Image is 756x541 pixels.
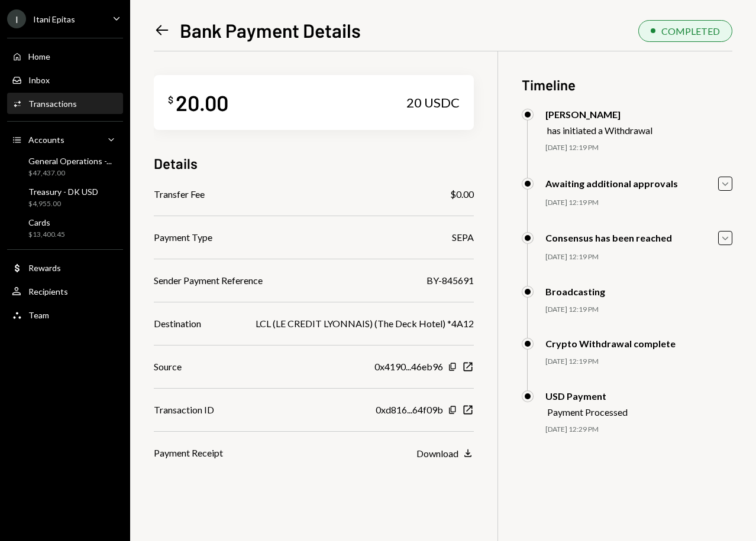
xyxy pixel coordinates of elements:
a: Accounts [7,129,123,150]
a: General Operations -...$47,437.00 [7,152,123,181]
a: Inbox [7,69,123,90]
div: [DATE] 12:19 PM [545,357,732,367]
div: BY-845691 [427,273,474,288]
div: SEPA [452,230,474,245]
div: USD Payment [545,390,628,402]
div: Crypto Withdrawal complete [545,338,676,349]
div: I [7,9,26,28]
h1: Bank Payment Details [180,18,361,42]
div: Source [154,360,182,374]
div: $4,955.00 [28,199,98,209]
div: Download [416,448,458,459]
h3: Details [154,154,198,173]
div: Treasury - DK USD [28,187,98,197]
div: Payment Receipt [154,446,223,460]
button: Download [416,447,474,460]
div: Payment Processed [547,406,628,418]
div: $13,400.45 [28,230,65,240]
div: 0x4190...46eb96 [374,360,443,374]
a: Team [7,304,123,325]
div: Destination [154,317,201,331]
h3: Timeline [522,75,732,94]
div: Team [28,310,49,320]
a: Home [7,45,123,67]
div: [DATE] 12:19 PM [545,252,732,262]
div: Recipients [28,286,68,296]
a: Recipients [7,281,123,302]
div: Broadcasting [545,286,605,297]
div: Cards [28,217,65,227]
div: COMPLETED [661,25,720,37]
div: [DATE] 12:19 PM [545,305,732,315]
div: $47,437.00 [28,168,112,178]
div: Transfer Fee [154,187,205,201]
div: [DATE] 12:19 PM [545,198,732,208]
div: [DATE] 12:29 PM [545,425,732,435]
div: $0.00 [450,187,474,201]
div: Transaction ID [154,403,214,417]
div: Payment Type [154,230,212,245]
div: [PERSON_NAME] [545,109,652,120]
div: 20 USDC [406,94,460,111]
div: LCL (LE CREDIT LYONNAIS) (The Deck Hotel) *4A12 [256,317,474,331]
div: Transactions [28,99,77,109]
div: has initiated a Withdrawal [547,125,652,136]
div: Rewards [28,263,61,273]
div: 20.00 [176,89,228,116]
div: Sender Payment Reference [154,273,263,288]
a: Transactions [7,93,123,114]
a: Rewards [7,257,123,278]
div: 0xd816...64f09b [376,403,443,417]
div: General Operations -... [28,156,112,166]
div: Awaiting additional approvals [545,178,678,189]
div: Consensus has been reached [545,232,672,243]
a: Treasury - DK USD$4,955.00 [7,183,123,211]
div: Home [28,51,50,61]
div: $ [168,94,173,106]
div: Inbox [28,75,50,85]
div: Accounts [28,135,64,145]
div: Itani Epitas [33,14,75,24]
div: [DATE] 12:19 PM [545,143,732,153]
a: Cards$13,400.45 [7,214,123,242]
